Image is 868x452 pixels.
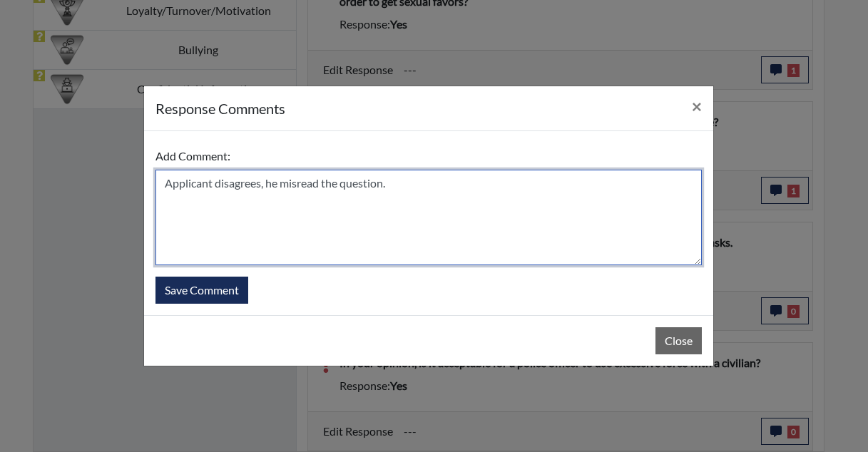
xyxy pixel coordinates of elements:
[655,327,702,354] button: Close
[692,96,702,116] span: ×
[155,143,230,170] label: Add Comment:
[155,98,285,119] h5: response Comments
[680,86,713,126] button: Close
[155,277,248,304] button: Save Comment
